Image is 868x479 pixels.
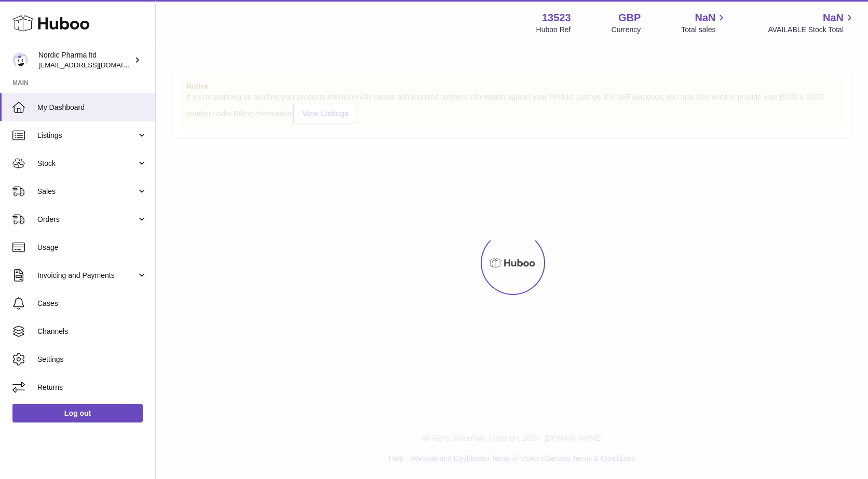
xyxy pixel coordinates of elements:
[37,103,147,112] span: My Dashboard
[37,187,137,196] span: Sales
[37,327,147,336] span: Channels
[768,25,856,35] span: AVAILABLE Stock Total
[542,11,571,25] strong: 13523
[38,61,153,69] span: [EMAIL_ADDRESS][DOMAIN_NAME]
[37,355,147,364] span: Settings
[12,404,143,422] a: Log out
[37,131,137,140] span: Listings
[12,52,28,68] img: chika.alabi@nordicpharma.com
[37,243,147,252] span: Usage
[681,25,727,35] span: Total sales
[37,299,147,308] span: Cases
[768,11,856,35] a: NaN AVAILABLE Stock Total
[37,215,137,224] span: Orders
[823,11,844,25] span: NaN
[536,25,571,35] div: Huboo Ref
[681,11,727,35] a: NaN Total sales
[37,383,147,392] span: Returns
[37,159,137,168] span: Stock
[612,25,641,35] div: Currency
[38,50,132,70] div: Nordic Pharma ltd
[695,11,715,25] span: NaN
[618,11,641,25] strong: GBP
[37,271,137,280] span: Invoicing and Payments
